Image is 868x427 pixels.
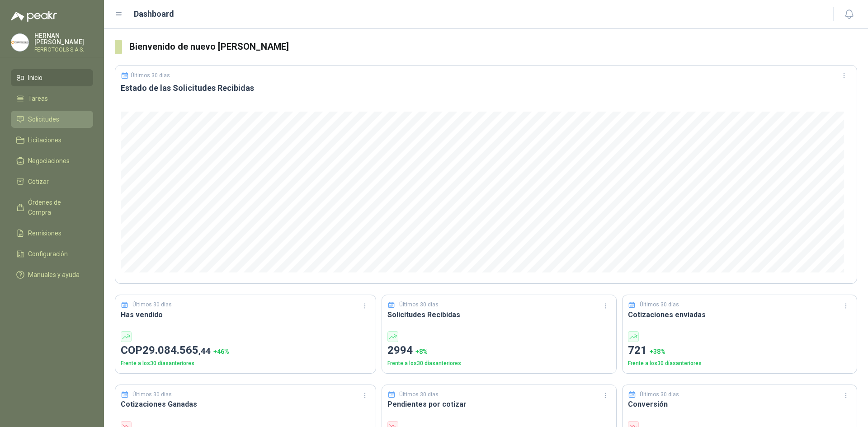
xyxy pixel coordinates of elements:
[11,225,93,242] a: Remisiones
[121,399,370,410] h3: Cotizaciones Ganadas
[121,309,370,320] h3: Has vendido
[11,34,28,51] img: Company Logo
[28,94,48,103] span: Tareas
[11,245,93,263] a: Configuración
[11,194,93,221] a: Órdenes de Compra
[198,346,211,356] span: ,44
[387,309,611,320] h3: Solicitudes Recibidas
[650,348,665,355] span: + 38 %
[142,344,211,357] span: 29.084.565
[387,399,611,410] h3: Pendientes por cotizar
[121,342,370,359] p: COP
[628,399,851,410] h3: Conversión
[11,131,93,149] a: Licitaciones
[134,8,174,20] h1: Dashboard
[11,173,93,190] a: Cotizar
[11,152,93,169] a: Negociaciones
[28,228,61,238] span: Remisiones
[129,40,857,54] h3: Bienvenido de nuevo [PERSON_NAME]
[628,309,851,320] h3: Cotizaciones enviadas
[387,342,611,359] p: 2994
[28,197,85,217] span: Órdenes de Compra
[628,359,851,368] p: Frente a los 30 días anteriores
[11,111,93,128] a: Solicitudes
[28,156,70,166] span: Negociaciones
[415,348,428,355] span: + 8 %
[121,359,370,368] p: Frente a los 30 días anteriores
[11,266,93,283] a: Manuales y ayuda
[132,390,172,399] p: Últimos 30 días
[11,90,93,107] a: Tareas
[28,177,49,187] span: Cotizar
[11,11,57,22] img: Logo peakr
[28,135,61,145] span: Licitaciones
[28,249,68,259] span: Configuración
[34,33,93,45] p: HERNAN [PERSON_NAME]
[132,300,172,309] p: Últimos 30 días
[121,83,851,94] h3: Estado de las Solicitudes Recibidas
[131,72,170,79] p: Últimos 30 días
[640,300,679,309] p: Últimos 30 días
[628,342,851,359] p: 721
[28,270,80,280] span: Manuales y ayuda
[399,300,439,309] p: Últimos 30 días
[28,114,59,124] span: Solicitudes
[640,390,679,399] p: Últimos 30 días
[399,390,439,399] p: Últimos 30 días
[11,69,93,86] a: Inicio
[28,73,42,83] span: Inicio
[213,348,229,355] span: + 46 %
[34,47,93,52] p: FERROTOOLS S.A.S.
[387,359,611,368] p: Frente a los 30 días anteriores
